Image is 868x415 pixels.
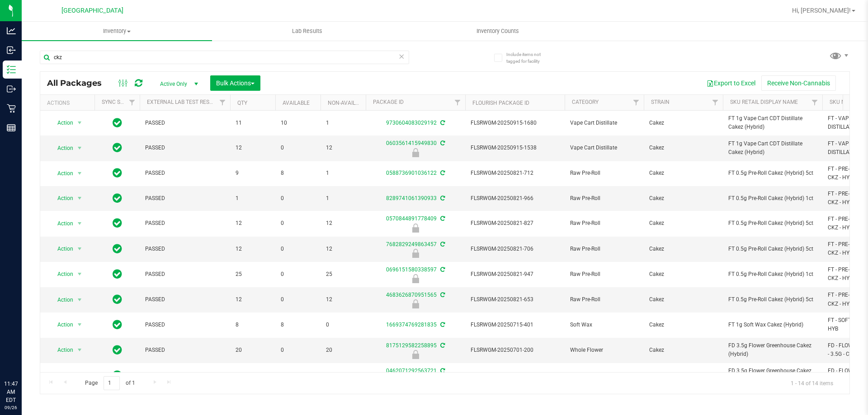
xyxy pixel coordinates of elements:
[506,51,552,65] span: Include items not tagged for facility
[364,299,467,308] div: Newly Received
[7,123,16,132] inline-svg: Reports
[629,95,644,110] a: Filter
[386,368,437,374] a: 0462071292563721
[281,295,315,304] span: 0
[373,99,404,105] a: Package ID
[74,294,85,306] span: select
[49,242,74,255] span: Action
[728,219,817,228] span: FT 0.5g Pre-Roll Cakez (Hybrid) 5ct
[402,22,593,41] a: Inventory Counts
[570,321,638,329] span: Soft Wax
[49,217,74,230] span: Action
[326,169,360,177] span: 1
[22,27,212,35] span: Inventory
[570,270,638,279] span: Raw Pre-Roll
[386,140,437,146] a: 0603561415949830
[145,169,225,177] span: PASSED
[651,99,670,105] a: Strain
[471,169,559,177] span: FLSRWGM-20250821-712
[649,270,717,279] span: Cakez
[281,346,315,354] span: 0
[113,318,122,331] span: In Sync
[471,346,559,354] span: FLSRWGM-20250701-200
[74,167,85,180] span: select
[113,293,122,306] span: In Sync
[145,245,225,253] span: PASSED
[386,195,437,201] a: 8289741061390933
[113,217,122,229] span: In Sync
[147,99,218,105] a: External Lab Test Result
[104,376,120,390] input: 1
[102,99,137,105] a: Sync Status
[364,274,467,283] div: Newly Received
[471,270,559,279] span: FLSRWGM-20250821-947
[386,292,437,298] a: 4683626870951565
[74,318,85,331] span: select
[649,245,717,253] span: Cakez
[386,215,437,222] a: 0570844891778409
[145,346,225,354] span: PASSED
[236,321,270,329] span: 8
[49,268,74,280] span: Action
[728,367,817,384] span: FD 3.5g Flower Greenhouse Cakez (Hybrid)
[40,51,409,64] input: Search Package ID, Item Name, SKU, Lot or Part Number...
[74,217,85,230] span: select
[439,170,445,176] span: Sync from Compliance System
[283,100,310,106] a: Available
[439,195,445,201] span: Sync from Compliance System
[74,369,85,382] span: select
[649,144,717,152] span: Cakez
[236,346,270,354] span: 20
[728,270,817,279] span: FT 0.5g Pre-Roll Cakez (Hybrid) 1ct
[113,192,122,205] span: In Sync
[701,75,761,91] button: Export to Excel
[708,95,723,110] a: Filter
[464,27,531,35] span: Inventory Counts
[49,117,74,129] span: Action
[145,295,225,304] span: PASSED
[792,7,851,14] span: Hi, [PERSON_NAME]!
[728,169,817,177] span: FT 0.5g Pre-Roll Cakez (Hybrid) 5ct
[49,192,74,205] span: Action
[7,84,16,93] inline-svg: Outbound
[326,219,360,228] span: 12
[386,322,437,328] a: 1669374769281835
[649,119,717,127] span: Cakez
[236,194,270,203] span: 1
[472,100,529,106] a: Flourish Package ID
[215,95,230,110] a: Filter
[471,219,559,228] span: FLSRWGM-20250821-827
[210,75,260,91] button: Bulk Actions
[807,95,822,110] a: Filter
[439,266,445,273] span: Sync from Compliance System
[281,169,315,177] span: 8
[7,46,16,55] inline-svg: Inbound
[326,194,360,203] span: 1
[730,99,798,105] a: Sku Retail Display Name
[326,119,360,127] span: 1
[398,51,405,62] span: Clear
[236,119,270,127] span: 11
[471,144,559,152] span: FLSRWGM-20250915-1538
[145,371,225,380] span: PASSED
[728,341,817,359] span: FD 3.5g Flower Greenhouse Cakez (Hybrid)
[471,371,559,380] span: FLSRWGM-20250701-225
[649,321,717,329] span: Cakez
[7,104,16,113] inline-svg: Retail
[281,270,315,279] span: 0
[74,142,85,154] span: select
[113,242,122,255] span: In Sync
[471,295,559,304] span: FLSRWGM-20250821-653
[113,344,122,356] span: In Sync
[439,322,445,328] span: Sync from Compliance System
[326,270,360,279] span: 25
[386,120,437,126] a: 9730604083029192
[570,144,638,152] span: Vape Cart Distillate
[570,219,638,228] span: Raw Pre-Roll
[830,99,857,105] a: SKU Name
[570,245,638,253] span: Raw Pre-Roll
[74,344,85,356] span: select
[49,318,74,331] span: Action
[49,167,74,180] span: Action
[77,376,142,390] span: Page of 1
